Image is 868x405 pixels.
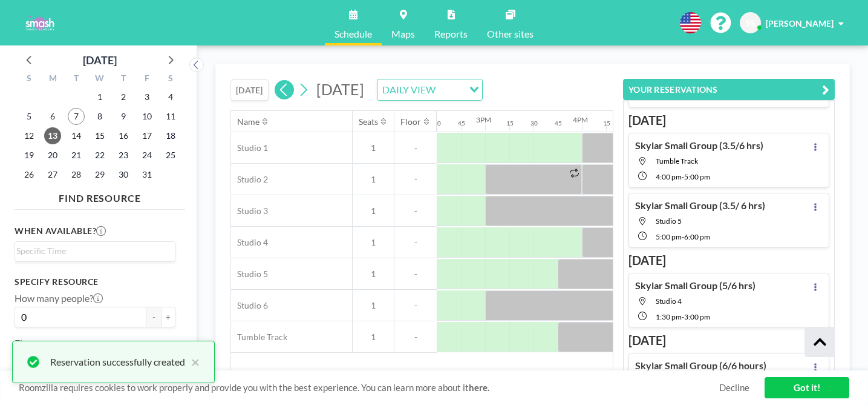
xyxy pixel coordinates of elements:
div: 45 [458,119,465,127]
span: DAILY VIEW [380,82,438,98]
h3: [DATE] [628,253,829,268]
h4: Skylar Small Group (3.5/ 6 hrs) [635,199,765,212]
span: - [682,312,684,321]
button: close [185,355,200,369]
span: Tuesday, October 21, 2025 [68,147,85,164]
span: 1 [353,300,394,311]
h4: Skylar Small Group (5/6 hrs) [635,279,755,292]
span: Tumble Track [656,156,698,166]
span: Monday, October 13, 2025 [44,127,61,144]
span: Thursday, October 30, 2025 [115,166,132,183]
span: 1:30 PM [656,312,682,321]
div: Floor [400,116,421,127]
div: W [88,72,112,87]
span: Friday, October 10, 2025 [139,108,155,125]
span: SS [746,18,755,28]
span: Sunday, October 12, 2025 [21,127,38,144]
label: Floor [15,337,37,349]
h3: Specify resource [15,276,175,287]
span: - [682,232,684,241]
span: Wednesday, October 15, 2025 [91,127,108,144]
span: Tumble Track [231,332,287,343]
span: Thursday, October 23, 2025 [115,147,132,164]
div: Name [237,116,259,127]
span: Studio 4 [656,296,682,306]
span: Studio 5 [231,269,268,279]
label: How many people? [15,292,103,304]
span: 1 [353,237,394,248]
span: Sunday, October 26, 2025 [21,166,38,183]
h3: [DATE] [628,113,829,128]
a: here. [469,382,489,393]
span: 5:00 PM [684,172,710,181]
span: - [394,237,437,248]
div: 15 [603,119,610,127]
a: Decline [719,382,749,393]
span: Studio 2 [231,174,268,185]
span: 1 [353,269,394,279]
span: Studio 5 [656,216,682,226]
span: Reports [434,29,468,39]
span: Thursday, October 2, 2025 [115,89,132,105]
span: - [394,206,437,216]
span: Schedule [334,29,372,39]
div: T [111,72,135,87]
div: 3PM [476,115,491,124]
div: Search for option [377,79,482,100]
span: - [682,172,684,181]
div: 30 [434,119,441,127]
button: + [161,307,175,327]
span: [PERSON_NAME] [766,18,834,28]
span: Monday, October 27, 2025 [44,166,61,183]
span: Wednesday, October 22, 2025 [91,147,108,164]
div: Reservation successfully created [50,355,185,369]
div: Search for option [15,242,175,260]
div: S [158,72,182,87]
span: Wednesday, October 29, 2025 [91,166,108,183]
span: [DATE] [316,80,364,98]
div: T [65,72,88,87]
h4: Skylar Small Group (6/6 hours) [635,360,766,372]
a: Got it! [765,377,849,398]
div: M [41,72,65,87]
span: Saturday, October 11, 2025 [162,108,179,125]
span: Studio 6 [231,300,268,311]
div: S [18,72,41,87]
span: Wednesday, October 1, 2025 [91,89,108,105]
span: Saturday, October 18, 2025 [162,127,179,144]
div: F [135,72,158,87]
div: 45 [555,119,562,127]
input: Search for option [16,244,168,258]
img: organization-logo [19,11,60,35]
span: 6:00 PM [684,232,710,241]
h4: Skylar Small Group (3.5/6 hrs) [635,139,763,152]
span: Tuesday, October 28, 2025 [68,166,85,183]
span: Studio 1 [231,142,268,153]
span: Other sites [487,29,534,39]
span: - [394,269,437,279]
span: Thursday, October 16, 2025 [115,127,132,144]
span: Sunday, October 5, 2025 [21,108,38,125]
div: 15 [506,119,514,127]
span: Sunday, October 19, 2025 [21,147,38,164]
div: 30 [530,119,538,127]
div: Seats [359,116,378,127]
span: 1 [353,142,394,153]
button: YOUR RESERVATIONS [623,79,835,100]
span: - [394,300,437,311]
span: - [394,174,437,185]
span: Friday, October 24, 2025 [139,147,155,164]
span: Tuesday, October 7, 2025 [68,108,85,125]
span: 5:00 PM [656,232,682,241]
span: Wednesday, October 8, 2025 [91,108,108,125]
div: 4PM [573,115,588,124]
span: Monday, October 6, 2025 [44,108,61,125]
span: 1 [353,332,394,343]
span: Friday, October 3, 2025 [139,89,155,105]
span: Roomzilla requires cookies to work properly and provide you with the best experience. You can lea... [19,382,719,393]
span: Monday, October 20, 2025 [44,147,61,164]
button: [DATE] [230,79,269,101]
span: Saturday, October 25, 2025 [162,147,179,164]
button: - [146,307,161,327]
span: Studio 4 [231,237,268,248]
